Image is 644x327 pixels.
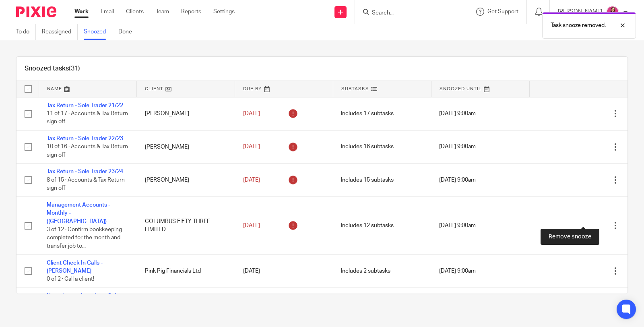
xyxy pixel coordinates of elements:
td: [PERSON_NAME] [137,163,235,197]
span: [DATE] [243,268,260,274]
a: Clients [126,8,144,16]
a: Tax Return - Sole Trader 23/24 [47,169,123,174]
span: [DATE] 9:00am [439,144,476,150]
img: 21.png [606,6,619,19]
span: Includes 2 subtasks [341,268,390,274]
a: Tax Return - Sole Trader 22/23 [47,136,123,141]
span: 10 of 16 · Accounts & Tax Return sign off [47,144,128,158]
a: Tax Return - Sole Trader 21/22 [47,103,123,108]
span: Includes 17 subtasks [341,111,394,116]
span: [DATE] 9:00am [439,223,476,228]
a: Email [101,8,114,16]
span: [DATE] [243,177,260,183]
a: Management Accounts - Monthly - ([GEOGRAPHIC_DATA]) [47,202,110,224]
span: 11 of 17 · Accounts & Tax Return sign off [47,111,128,125]
td: COLUMBUS FIFTY THREE LIMITED [137,197,235,255]
img: Pixie [16,6,56,17]
h1: Snoozed tasks [25,64,80,73]
span: 8 of 15 · Accounts & Tax Return sign off [47,177,125,191]
a: Work [74,8,89,16]
span: [DATE] 9:00am [439,111,476,116]
span: [DATE] [243,144,260,150]
td: [PERSON_NAME] [137,97,235,130]
a: Snoozed [84,24,112,40]
span: Includes 15 subtasks [341,177,394,183]
td: [PERSON_NAME] [137,130,235,163]
a: Reassigned [42,24,78,40]
a: New client onboarding - Sole Traders [47,293,119,307]
a: To do [16,24,36,40]
span: Includes 16 subtasks [341,144,394,150]
span: 3 of 12 · Confirm bookkeeping completed for the month and transfer job to... [47,227,122,249]
span: [DATE] [243,223,260,228]
span: [DATE] [243,111,260,116]
span: Includes 12 subtasks [341,223,394,228]
a: Team [156,8,169,16]
a: Client Check In Calls - [PERSON_NAME] [47,260,103,274]
a: Reports [181,8,201,16]
span: (31) [69,65,80,72]
td: Pink Pig Financials Ltd [137,255,235,288]
a: Done [118,24,138,40]
span: 0 of 2 · Call a client! [47,276,94,282]
span: [DATE] 9:00am [439,268,476,274]
p: Task snooze removed. [551,21,606,29]
span: Subtasks [341,87,369,91]
a: Settings [213,8,235,16]
span: [DATE] 9:00am [439,177,476,183]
